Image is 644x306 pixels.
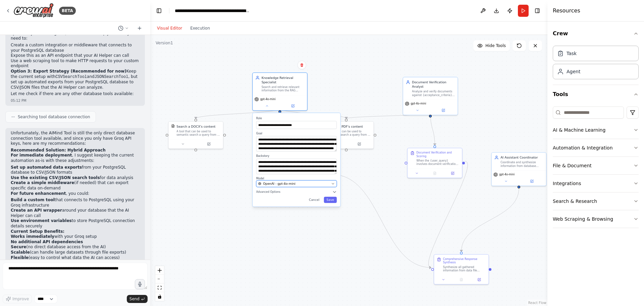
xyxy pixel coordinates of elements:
[194,108,282,119] g: Edge from 83c93b14-72c6-475b-a34f-9c2eafa6b94f to 15563bb8-29b0-4e03-b6db-f4c16c5939d5
[11,175,140,181] li: for data analysis
[567,68,580,75] div: Agent
[11,43,140,53] li: Create a custom integration or middleware that connects to your PostgreSQL database
[11,208,140,218] li: around your database that the AI Helper can call
[11,153,72,158] strong: For immediate deployment
[533,6,542,15] button: Hide right sidebar
[153,24,186,32] button: Visual Editor
[11,148,106,152] strong: Recommended Solution: Hybrid Approach
[319,121,374,149] div: PDFSearchToolSearch a PDF's contentA tool that can be used to semantic search a query from a PDF'...
[567,50,577,57] div: Task
[168,121,223,149] div: DOCXSearchToolSearch a DOCX's contentA tool that can be used to semantic search a query from a DO...
[171,124,175,128] img: DOCXSearchTool
[155,266,164,275] button: zoom in
[443,265,486,272] div: Synthesize all gathered information from data file analysis, knowledge base searches, and documen...
[412,90,455,97] div: Analyze and verify documents against {acceptance_criteria} to provide a comprehensive score out o...
[59,7,76,15] div: BETA
[11,234,54,239] strong: Works immediately
[407,148,463,178] div: Document Verification and ScoringWhen the {user_query} involves document verification, analyze th...
[431,108,456,113] button: Open in side panel
[347,141,372,147] button: Open in side panel
[11,165,140,175] li: from your PostgreSQL database to CSV/JSON formats
[11,245,140,250] li: (no direct database access from the AI)
[263,181,296,186] span: OpenAI - gpt-4o-mini
[115,24,131,32] button: Switch to previous chat
[332,172,431,270] g: Edge from 5f6cf671-59c0-4e85-ad1c-be75bf7212e6 to c47076fb-5a0e-4285-be4a-799d541ba20b
[154,6,164,15] button: Hide left sidebar
[11,255,29,260] strong: Flexible
[553,210,639,228] button: Web Scraping & Browsing
[262,85,305,92] div: Search and retrieve relevant information from the RAG system and document repositories to provide...
[411,102,426,105] span: gpt-4o-mini
[11,198,140,208] li: that connects to PostgreSQL using your Groq infrastructure
[553,139,639,157] button: Automation & Integration
[327,130,371,137] div: A tool that can be used to semantic search a query from a PDF's content.
[519,179,544,184] button: Open in side panel
[11,53,140,58] li: Expose this as an API endpoint that your AI Helper can call
[11,198,55,202] strong: Build a custom tool
[434,254,489,285] div: Comprehensive Response SynthesisSynthesize all gathered information from data file analysis, know...
[196,141,221,147] button: Open in side panel
[256,190,337,194] button: Advanced Options
[11,98,140,103] div: 05:12 PM
[13,3,54,18] img: Logo
[256,177,337,180] label: Model
[176,124,215,129] div: Search a DOCX's content
[428,113,437,145] g: Edge from 3fe6c721-4721-416d-af00-3dd120809aee to ded6d8e2-767b-436e-b1a3-c5b4639b5e14
[280,103,306,108] button: Open in side panel
[491,152,546,186] div: AI Assistant CoordinatorCoordinate and synthesize information from database queries, knowledge re...
[553,7,580,15] h4: Resources
[425,171,444,176] button: No output available
[12,296,29,302] span: Improve
[11,180,74,185] strong: Create a simple middleware
[452,277,471,282] button: No output available
[553,24,639,43] button: Crew
[95,75,128,79] code: JSONSearchTool
[416,159,459,166] div: When the {user_query} involves document verification, analyze the specified document against the ...
[262,76,305,84] div: Knowledge Retrieval Specialist
[472,277,487,282] button: Open in side panel
[459,188,521,252] g: Edge from d8be6647-ff19-4400-8240-4f4f9d06c616 to c47076fb-5a0e-4285-be4a-799d541ba20b
[427,159,469,270] g: Edge from ded6d8e2-767b-436e-b1a3-c5b4639b5e14 to c47076fb-5a0e-4285-be4a-799d541ba20b
[298,61,306,70] button: Delete node
[11,229,64,234] strong: Current Setup Benefits:
[528,301,546,305] a: React Flow attribution
[500,155,543,160] div: AI Assistant Coordinator
[127,295,148,303] button: Send
[306,197,322,203] button: Cancel
[135,279,145,289] button: Click to speak your automation idea
[553,157,639,174] button: File & Document
[11,234,140,239] li: with your Groq setup
[256,180,337,187] button: OpenAI - gpt-4o-mini
[11,180,140,191] li: (if needed) that can export specific data on-demand
[553,85,639,104] button: Tools
[11,69,126,74] strong: Option 3: Export Strategy (Recommended for now)
[156,40,173,46] div: Version 1
[11,255,140,261] li: (easy to control what data the AI can access)
[11,239,83,244] strong: No additional API dependencies
[500,161,543,168] div: Coordinate and synthesize information from database queries, knowledge retrieval, and document ve...
[416,151,459,158] div: Document Verification and Scoring
[134,24,145,32] button: Start a new chat
[445,171,460,176] button: Open in side panel
[11,245,26,249] strong: Secure
[256,190,280,194] span: Advanced Options
[260,97,276,101] span: gpt-4o-mini
[252,73,308,111] div: Knowledge Retrieval SpecialistSearch and retrieve relevant information from the RAG system and do...
[155,283,164,292] button: fit view
[403,77,458,115] div: Document Verification AnalystAnalyze and verify documents against {acceptance_criteria} to provid...
[155,266,164,301] div: React Flow controls
[256,117,337,120] label: Role
[176,130,220,137] div: A tool that can be used to semantic search a query from a DOCX's content.
[499,173,515,177] span: gpt-4o-mini
[11,58,140,69] li: Use a web scraping tool to make HTTP requests to your custom endpoint
[553,43,639,85] div: Crew
[11,191,66,196] strong: For future enhancement
[11,218,72,223] strong: Use environment variables
[11,250,30,255] strong: Scalable
[485,43,506,48] span: Hide Tools
[155,275,164,283] button: zoom out
[3,295,32,303] button: Improve
[324,197,337,203] button: Save
[412,80,455,89] div: Document Verification Analyst
[155,292,164,301] button: toggle interactivity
